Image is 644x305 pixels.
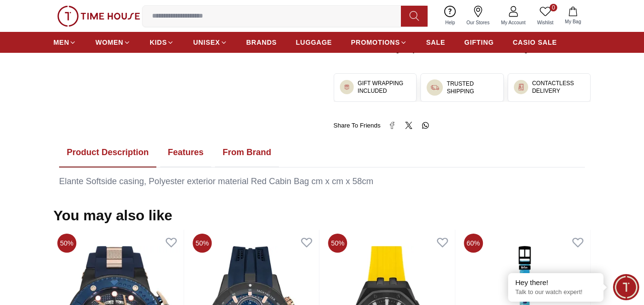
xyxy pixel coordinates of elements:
a: Our Stores [461,4,495,28]
h2: You may also like [53,207,173,224]
span: SALE [426,38,445,47]
a: WOMEN [95,34,131,51]
h3: TRUSTED SHIPPING [447,80,497,95]
span: Help [441,19,459,26]
p: Talk to our watch expert! [515,288,596,296]
span: LUGGAGE [296,38,332,47]
span: 50% [328,234,348,253]
span: My Account [497,19,530,26]
button: From Brand [215,138,279,167]
span: CASIO SALE [513,38,557,47]
span: 0 [550,4,557,11]
img: ... [57,6,140,27]
span: 50% [57,234,76,253]
a: Help [440,4,461,28]
span: 60% [464,234,483,253]
span: GIFTING [464,38,494,47]
img: ... [430,83,439,92]
span: PROMOTIONS [351,38,400,47]
span: KIDS [150,38,167,47]
a: 0Wishlist [532,4,559,28]
a: MEN [53,34,76,51]
a: KIDS [150,34,174,51]
span: Our Stores [463,19,493,26]
span: Share To Friends [334,121,381,130]
h3: GIFT WRAPPING INCLUDED [358,79,410,95]
a: GIFTING [464,34,494,51]
span: 50% [193,234,212,253]
a: LUGGAGE [296,34,332,51]
a: BRANDS [246,34,277,51]
span: UNISEX [193,38,220,47]
a: SALE [426,34,445,51]
div: Hey there! [515,278,596,287]
a: PROMOTIONS [351,34,407,51]
a: CASIO SALE [513,34,557,51]
button: My Bag [559,5,587,27]
a: UNISEX [193,34,227,51]
button: Features [160,138,211,167]
span: BRANDS [246,38,277,47]
span: My Bag [561,18,585,25]
img: ... [518,84,525,91]
div: Chat Widget [613,274,639,300]
span: MEN [53,38,69,47]
div: Elante Softside casing, Polyester exterior material Red Cabin Bag cm x cm x 58cm [59,175,585,188]
span: Wishlist [533,19,557,26]
button: Product Description [59,138,156,167]
img: ... [344,84,350,90]
span: WOMEN [95,38,123,47]
h3: CONTACTLESS DELIVERY [532,79,584,95]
